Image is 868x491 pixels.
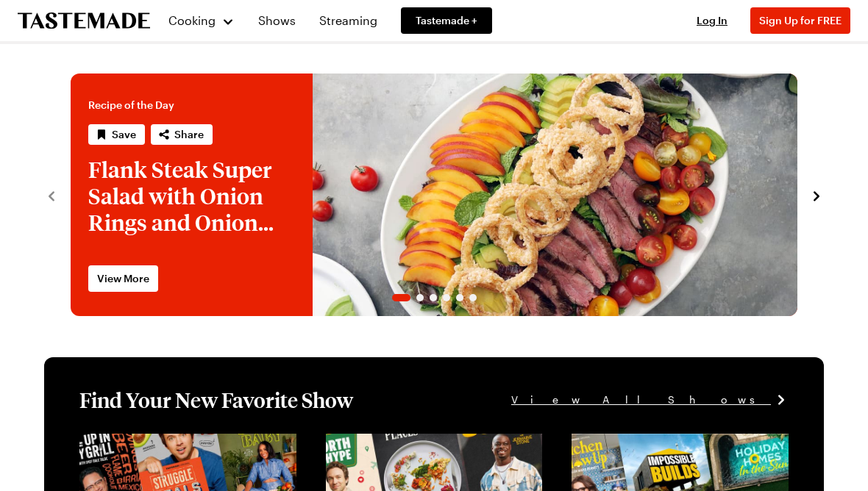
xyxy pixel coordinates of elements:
span: Sign Up for FREE [759,14,842,26]
span: Go to slide 2 [416,294,424,301]
span: Share [174,127,204,142]
a: View All Shows [511,392,789,408]
a: View full content for [object Object] [572,435,772,449]
button: Share [151,124,213,145]
div: 1 / 6 [71,74,797,316]
span: Go to slide 1 [392,294,410,301]
a: View full content for [object Object] [79,435,280,449]
span: View More [97,271,149,286]
span: Go to slide 5 [456,294,463,301]
h1: Find Your New Favorite Show [79,387,353,413]
span: Tastemade + [416,13,477,28]
span: Save [112,127,136,142]
span: Go to slide 3 [430,294,437,301]
button: navigate to next item [809,186,824,204]
a: To Tastemade Home Page [18,12,150,29]
button: Log In [683,13,741,28]
a: View full content for [object Object] [326,435,527,449]
span: View All Shows [511,392,771,408]
button: Sign Up for FREE [750,7,850,34]
a: View More [88,265,158,292]
button: navigate to previous item [44,186,59,204]
span: Go to slide 6 [469,294,477,301]
a: Tastemade + [401,7,492,34]
span: Log In [697,14,728,26]
button: Cooking [168,3,235,38]
button: Save recipe [88,124,145,145]
span: Go to slide 4 [443,294,450,301]
span: Cooking [168,13,216,27]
